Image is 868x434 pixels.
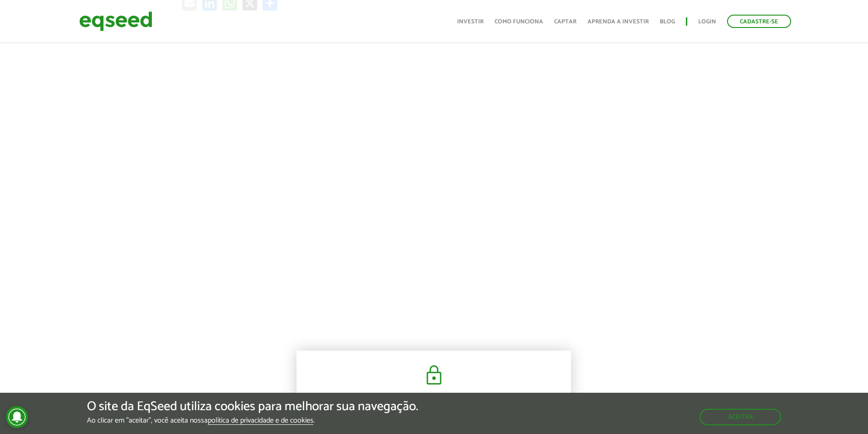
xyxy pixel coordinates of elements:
button: Aceitar [700,409,781,425]
a: Investir [457,19,484,25]
a: Captar [554,19,577,25]
img: EqSeed [79,9,152,33]
h5: O site da EqSeed utiliza cookies para melhorar sua navegação. [87,400,418,414]
a: política de privacidade e de cookies [208,417,313,425]
a: Blog [660,19,675,25]
p: Ao clicar em "aceitar", você aceita nossa . [87,416,418,425]
iframe: EqSeed [173,38,695,332]
img: cadeado.svg [423,364,445,386]
a: Aprenda a investir [588,19,649,25]
a: Login [698,19,716,25]
strong: Faça login [343,390,383,406]
a: Como funciona [495,19,543,25]
a: Cadastre-se [727,15,791,28]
